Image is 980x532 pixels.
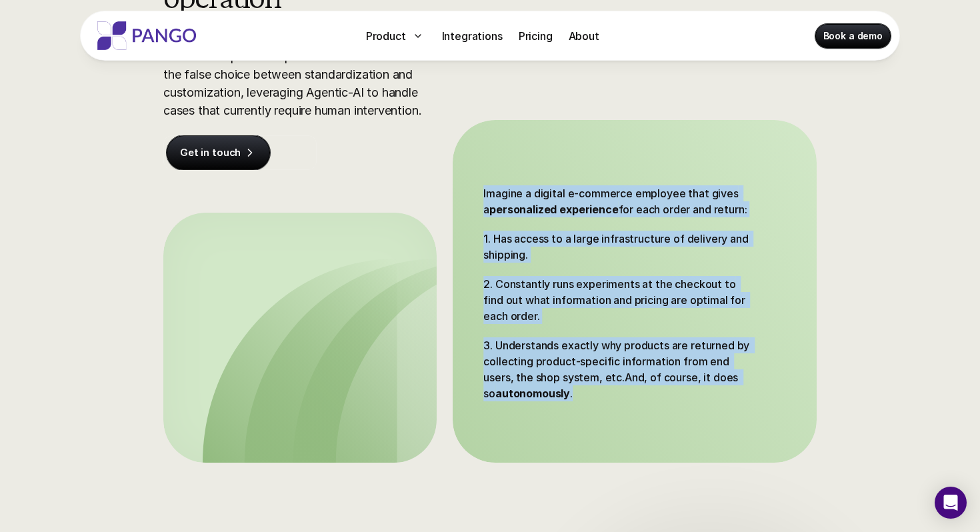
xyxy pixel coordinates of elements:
[495,387,570,400] strong: autonomously
[519,28,553,44] p: Pricing
[935,487,967,519] div: Open Intercom Messenger
[489,203,618,216] strong: personalized experience
[513,25,558,47] a: Pricing
[483,185,757,217] p: Imagine a digital e-commerce employee that gives a for each order and return:
[180,146,241,159] p: Get in touch
[483,337,757,401] p: 3. Understands exactly why products are returned by collecting product-specific information from ...
[563,25,605,47] a: About
[483,276,757,324] p: 2. Constantly runs experiments at the checkout to find out what information and pricing are optim...
[483,231,757,263] p: 1. Has access to a large infrastructure of delivery and shipping.
[163,29,430,119] p: We're building the first truly adaptive e-commerce operations platform that eliminates the false ...
[815,24,891,48] a: Book a demo
[569,28,599,44] p: About
[823,29,883,43] p: Book a demo
[167,135,270,170] a: Get in touch
[366,28,406,44] p: Product
[442,28,503,44] p: Integrations
[437,25,508,47] a: Integrations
